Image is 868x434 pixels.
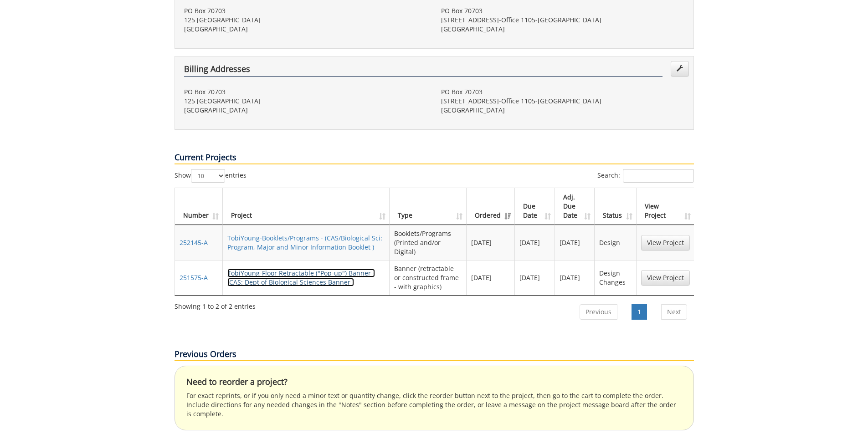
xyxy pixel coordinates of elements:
p: PO Box 70703 [441,6,684,15]
p: [GEOGRAPHIC_DATA] [184,25,427,34]
td: [DATE] [555,225,595,260]
td: Design [595,225,636,260]
p: [GEOGRAPHIC_DATA] [441,25,684,34]
td: [DATE] [515,225,555,260]
p: [STREET_ADDRESS]-Office 1105-[GEOGRAPHIC_DATA] [441,15,684,25]
p: 125 [GEOGRAPHIC_DATA] [184,15,427,25]
h4: Billing Addresses [184,65,663,77]
p: PO Box 70703 [441,87,684,97]
th: Type: activate to sort column ascending [390,188,467,225]
p: Previous Orders [175,348,694,361]
select: Showentries [191,169,225,183]
td: [DATE] [555,260,595,295]
th: Project: activate to sort column ascending [223,188,390,225]
th: Number: activate to sort column ascending [175,188,223,225]
a: View Project [641,235,690,250]
div: Showing 1 to 2 of 2 entries [175,298,256,311]
th: Ordered: activate to sort column ascending [467,188,515,225]
a: View Project [641,270,690,286]
p: [STREET_ADDRESS]-Office 1105-[GEOGRAPHIC_DATA] [441,97,684,106]
td: Design Changes [595,260,636,295]
td: Booklets/Programs (Printed and/or Digital) [390,225,467,260]
a: 252145-A [180,238,208,247]
p: For exact reprints, or if you only need a minor text or quantity change, click the reorder button... [186,391,682,419]
th: Status: activate to sort column ascending [595,188,636,225]
p: 125 [GEOGRAPHIC_DATA] [184,97,427,106]
input: Search: [623,169,694,183]
a: TobiYoung-Floor Retractable ("Pop-up") Banner - (CAS: Dept of Biological Sciences Banner ) [227,269,375,286]
td: Banner (retractable or constructed frame - with graphics) [390,260,467,295]
a: Previous [580,304,617,320]
p: PO Box 70703 [184,6,427,15]
p: [GEOGRAPHIC_DATA] [184,106,427,115]
p: PO Box 70703 [184,87,427,97]
td: [DATE] [515,260,555,295]
a: TobiYoung-Booklets/Programs - (CAS/Biological Sci: Program, Major and Minor Information Booklet ) [227,234,382,251]
p: [GEOGRAPHIC_DATA] [441,106,684,115]
a: 1 [632,304,647,320]
label: Search: [597,169,694,183]
a: Edit Addresses [671,61,689,77]
th: Due Date: activate to sort column ascending [515,188,555,225]
td: [DATE] [467,225,515,260]
th: Adj. Due Date: activate to sort column ascending [555,188,595,225]
th: View Project: activate to sort column ascending [637,188,694,225]
p: Current Projects [175,152,694,164]
td: [DATE] [467,260,515,295]
a: Next [661,304,687,320]
label: Show entries [175,169,247,183]
h4: Need to reorder a project? [186,378,682,387]
a: 251575-A [180,273,208,282]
